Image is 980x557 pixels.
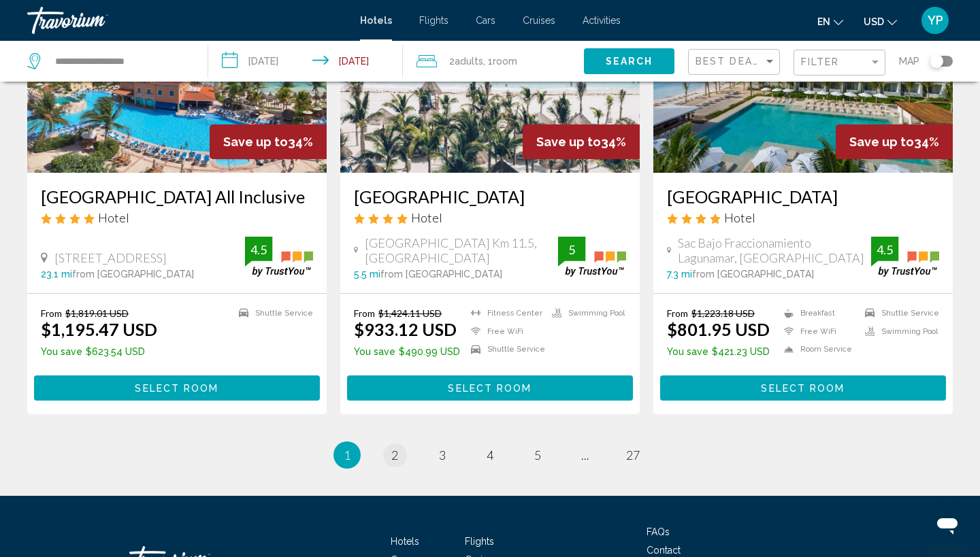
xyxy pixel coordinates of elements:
span: You save [667,346,708,357]
a: Select Room [660,379,946,394]
li: Swimming Pool [545,307,626,319]
button: Change currency [864,12,897,31]
span: 5.5 mi [354,269,380,280]
a: Travorium [27,7,346,34]
a: Flights [465,536,494,547]
span: Adults [455,56,483,67]
img: trustyou-badge.svg [245,237,313,277]
ins: $1,195.47 USD [41,319,157,339]
img: trustyou-badge.svg [871,237,939,277]
span: 3 [439,448,446,462]
button: Select Room [660,375,946,401]
ins: $801.95 USD [667,319,770,339]
a: [GEOGRAPHIC_DATA] [667,186,939,207]
span: Select Room [761,383,845,394]
span: en [817,16,830,27]
span: [STREET_ADDRESS] [54,250,167,265]
span: 5 [534,448,541,462]
span: ... [581,448,589,462]
span: Search [606,56,653,67]
a: [GEOGRAPHIC_DATA] [354,186,626,207]
li: Room Service [777,343,858,355]
div: 4.5 [871,241,898,258]
div: 4 star Hotel [41,210,313,225]
span: Filter [801,56,840,67]
img: trustyou-badge.svg [558,237,626,277]
div: 4.5 [245,241,272,258]
a: Flights [419,15,448,26]
li: Shuttle Service [232,307,313,319]
a: FAQs [647,526,670,537]
span: Hotel [98,210,129,225]
span: 7.3 mi [667,269,692,280]
span: Select Room [135,383,218,394]
button: Search [584,48,674,73]
span: Activities [583,15,621,26]
li: Free WiFi [777,326,858,337]
li: Shuttle Service [858,307,939,319]
button: Filter [794,49,885,77]
del: $1,223.18 USD [691,307,755,319]
li: Fitness Center [464,307,545,319]
button: Select Room [347,375,633,401]
span: Save up to [223,135,288,149]
p: $421.23 USD [667,346,770,357]
span: Save up to [849,135,914,149]
span: Hotel [724,210,755,225]
li: Breakfast [777,307,858,319]
span: from [GEOGRAPHIC_DATA] [380,269,502,280]
iframe: Botón para iniciar la ventana de mensajería [926,503,969,546]
span: , 1 [483,52,517,71]
span: from [GEOGRAPHIC_DATA] [692,269,814,280]
span: From [41,307,62,319]
span: 27 [626,448,640,462]
button: Change language [817,12,843,31]
span: Best Deals [696,56,767,67]
span: 2 [391,448,398,462]
p: $623.54 USD [41,346,157,357]
span: 4 [487,448,493,462]
mat-select: Sort by [696,56,776,68]
span: You save [41,346,82,357]
button: User Menu [917,6,953,35]
a: Hotels [391,536,419,547]
li: Free WiFi [464,326,545,337]
a: Hotels [360,15,392,26]
ins: $933.12 USD [354,319,457,339]
p: $490.99 USD [354,346,460,357]
span: 1 [344,448,350,462]
div: 5 [558,241,585,258]
a: Contact [647,545,681,556]
span: Save up to [536,135,601,149]
span: 23.1 mi [41,269,72,280]
div: 4 star Hotel [354,210,626,225]
span: Map [899,52,919,71]
span: USD [864,16,884,27]
span: From [667,307,688,319]
span: YP [928,14,943,27]
span: [GEOGRAPHIC_DATA] Km 11.5, [GEOGRAPHIC_DATA] [365,235,558,265]
button: Travelers: 2 adults, 0 children [403,41,584,82]
button: Select Room [34,375,320,401]
li: Shuttle Service [464,343,545,355]
del: $1,424.11 USD [378,307,442,319]
span: Select Room [448,383,532,394]
button: Check-in date: Sep 30, 2025 Check-out date: Oct 7, 2025 [208,41,403,82]
a: Cars [476,15,495,26]
del: $1,819.01 USD [65,307,129,319]
span: from [GEOGRAPHIC_DATA] [72,269,194,280]
h3: [GEOGRAPHIC_DATA] All Inclusive [41,186,313,207]
span: Sac Bajo Fraccionamiento Lagunamar, [GEOGRAPHIC_DATA] [678,235,871,265]
button: Toggle map [919,55,953,67]
ul: Pagination [27,441,953,469]
div: 34% [836,124,953,159]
